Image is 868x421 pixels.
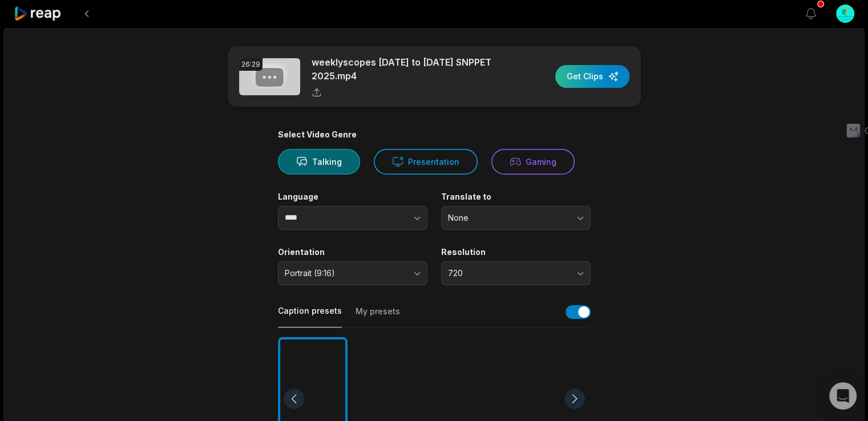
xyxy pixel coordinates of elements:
[374,149,478,175] button: Presentation
[829,382,857,410] div: Open Intercom Messenger
[278,192,427,202] label: Language
[278,261,427,285] button: Portrait (9:16)
[278,305,342,327] button: Caption presets
[278,247,427,257] label: Orientation
[356,306,400,327] button: My presets
[555,65,629,88] button: Get Clips
[441,206,591,230] button: None
[278,149,360,175] button: Talking
[441,192,591,202] label: Translate to
[312,55,508,83] p: weeklyscopes [DATE] to [DATE] SNPPET 2025.mp4
[278,129,591,140] div: Select Video Genre
[285,268,405,278] span: Portrait (9:16)
[441,247,591,257] label: Resolution
[441,261,591,285] button: 720
[448,213,568,223] span: None
[448,268,568,278] span: 720
[491,149,575,175] button: Gaming
[239,58,263,71] div: 26:29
